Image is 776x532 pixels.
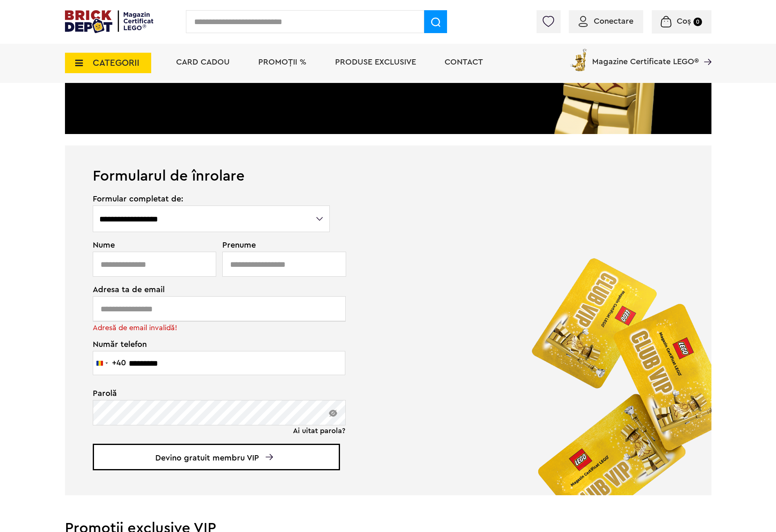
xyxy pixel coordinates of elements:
h1: Formularul de înrolare [65,145,711,183]
span: Adresa ta de email [93,286,331,294]
button: Selected country [93,351,126,375]
small: 0 [693,18,702,26]
span: Formular completat de: [93,195,331,203]
span: Prenume [222,241,331,249]
span: Parolă [93,389,331,398]
a: Produse exclusive [335,58,416,66]
a: Ai uitat parola? [293,427,345,435]
a: Conectare [579,17,633,25]
span: Devino gratuit membru VIP [93,444,340,470]
span: Conectare [594,17,633,25]
a: PROMOȚII % [258,58,306,66]
a: Card Cadou [176,58,230,66]
span: Nume [93,241,212,249]
span: Număr telefon [93,330,331,349]
div: Adresă de email invalidă! [93,323,331,332]
span: Coș [677,17,691,25]
img: vip_page_image [518,244,711,495]
span: Magazine Certificate LEGO® [592,47,699,66]
img: Arrow%20-%20Down.svg [266,454,273,460]
div: +40 [112,359,126,367]
span: CATEGORII [93,58,139,67]
a: Magazine Certificate LEGO® [699,47,711,55]
a: Contact [445,58,483,66]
